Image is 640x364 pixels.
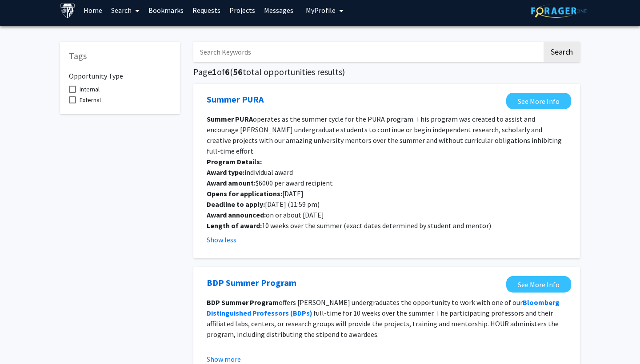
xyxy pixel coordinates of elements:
span: External [80,95,101,105]
strong: Length of award: [207,221,262,230]
strong: Opens for applications: [207,189,282,198]
span: 1 [212,66,217,77]
p: [DATE] [207,188,567,199]
p: individual award [207,167,567,178]
span: 6 [225,66,230,77]
strong: Award announced: [207,210,266,219]
a: Opens in a new tab [506,276,571,293]
strong: Program Details: [207,157,262,166]
strong: Award amount: [207,178,256,187]
span: operates as the summer cycle for the PURA program. This program was created to assist and encoura... [207,115,562,155]
p: 10 weeks over the summer (exact dates determined by student and mentor) [207,220,567,231]
h5: Tags [69,51,171,61]
img: ForagerOne Logo [531,4,587,18]
a: Opens in a new tab [506,93,571,109]
p: [DATE] (11:59 pm) [207,199,567,210]
input: Search Keywords [193,42,542,62]
strong: Award type: [207,168,244,177]
h6: Opportunity Type [69,65,171,80]
span: My Profile [306,6,336,15]
button: Search [544,42,580,62]
h5: Page of ( total opportunities results) [193,67,580,77]
p: on or about [DATE] [207,210,567,220]
span: 56 [233,66,243,77]
button: Show less [207,234,236,245]
a: Opens in a new tab [207,276,296,289]
img: Johns Hopkins University Logo [60,3,76,18]
iframe: Chat [7,324,38,357]
strong: Deadline to apply: [207,200,265,209]
strong: BDP Summer Program [207,298,279,307]
p: $6000 per award recipient [207,178,567,188]
strong: Summer PURA [207,115,253,123]
a: Opens in a new tab [207,93,264,106]
span: Internal [80,84,100,95]
p: offers [PERSON_NAME] undergraduates the opportunity to work with one of our full-time for 10 week... [207,297,567,340]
